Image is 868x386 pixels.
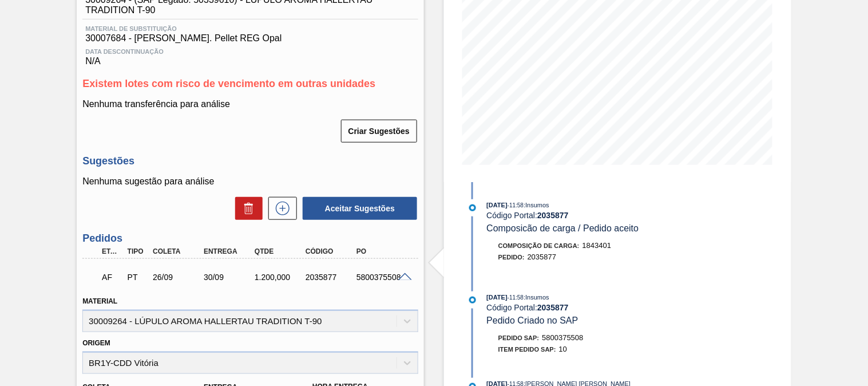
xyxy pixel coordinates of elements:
div: Código Portal: [487,303,759,312]
div: Entrega [201,247,257,255]
div: Aguardando Faturamento [99,265,124,290]
span: 1843401 [582,241,612,250]
h3: Sugestões [82,155,418,167]
label: Origem [82,339,110,347]
img: atual [469,204,476,211]
div: Excluir Sugestões [229,197,263,220]
div: N/A [82,44,418,66]
span: Composicão de carga / Pedido aceito [487,223,639,233]
span: Item pedido SAP: [498,346,556,353]
span: - 11:58 [508,202,524,208]
span: Pedido : [498,254,525,261]
div: 2035877 [303,273,359,282]
span: 5800375508 [542,333,584,342]
img: atual [469,297,476,304]
div: Criar Sugestões [342,119,418,144]
div: Aceitar Sugestões [297,196,418,221]
div: 26/09/2025 [150,273,206,282]
span: 2035877 [528,253,557,261]
label: Material [82,297,117,305]
button: Aceitar Sugestões [303,197,417,220]
span: 30007684 - [PERSON_NAME]. Pellet REG Opal [85,33,415,44]
button: Criar Sugestões [341,120,417,143]
span: : Insumos [524,294,549,301]
p: Nenhuma sugestão para análise [82,176,418,187]
div: Qtde [252,247,308,255]
div: Tipo [125,247,150,255]
div: Nova sugestão [263,197,297,220]
p: Nenhuma transferência para análise [82,99,418,109]
span: : Insumos [524,202,549,208]
div: Pedido de Transferência [125,273,150,282]
span: Existem lotes com risco de vencimento em outras unidades [82,78,375,89]
p: AF [102,273,121,282]
span: Composição de Carga : [498,242,580,249]
div: Código [303,247,359,255]
span: Pedido SAP: [498,334,540,341]
span: Pedido Criado no SAP [487,316,578,325]
span: 10 [559,345,567,353]
strong: 2035877 [537,303,569,312]
span: [DATE] [487,202,508,208]
div: Etapa [99,247,124,255]
div: Código Portal: [487,211,759,220]
span: Material de Substituição [85,25,415,32]
strong: 2035877 [537,211,569,220]
div: 30/09/2025 [201,273,257,282]
span: - 11:58 [508,294,524,301]
h3: Pedidos [82,233,418,245]
span: Data Descontinuação [85,48,415,55]
span: [DATE] [487,294,508,301]
div: PO [354,247,410,255]
div: 5800375508 [354,273,410,282]
div: 1.200,000 [252,273,308,282]
div: Coleta [150,247,206,255]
